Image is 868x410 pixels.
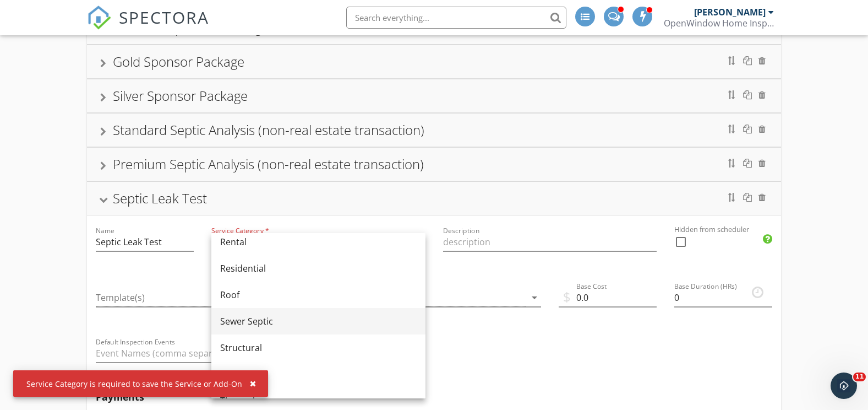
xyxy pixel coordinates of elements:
div: OpenWindow Home Inspections [664,18,774,29]
input: Search everything... [346,7,566,29]
i: arrow_drop_down [528,291,541,304]
div: Service Category is required to save the Service or Add-On [13,370,268,397]
div: Residential [220,262,417,275]
img: The Best Home Inspection Software - Spectora [87,6,111,30]
div: Thermal [220,394,417,407]
div: Structural [220,341,417,354]
span: SPECTORA [119,6,209,29]
div: Septic Leak Test [113,189,207,207]
div: Standard Septic Analysis (non-real estate transaction) [113,121,424,139]
span: 11 [853,373,866,381]
input: Base Duration (HRs) [674,289,772,307]
div: Gold Sponsor Package [113,52,244,71]
div: [PERSON_NAME] [694,7,766,18]
div: Sewer Septic [220,315,417,328]
div: Premium Septic Analysis (non-real estate transaction) [113,155,424,173]
div: Termite [220,368,417,381]
h5: Payments [96,391,773,402]
input: Description [443,233,657,251]
span: $ [563,287,571,307]
input: Base Cost [559,289,657,307]
div: Roof [220,288,417,301]
iframe: Intercom live chat [831,373,857,399]
input: Default Inspection Events [96,344,310,363]
a: SPECTORA [87,15,209,38]
div: Silver Sponsor Package [113,87,248,105]
div: Rental [220,235,417,249]
input: Name [96,233,194,251]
